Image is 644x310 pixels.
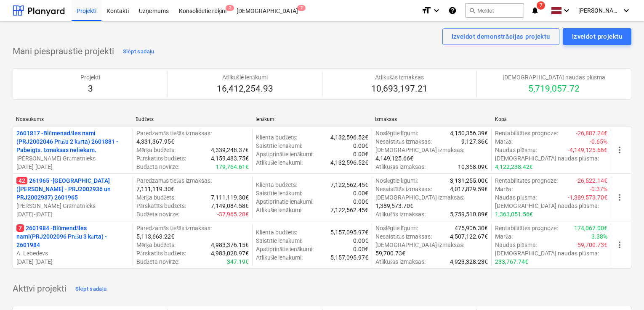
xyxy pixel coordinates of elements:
p: Rentabilitātes prognoze : [495,129,558,137]
p: Atlikušie ienākumi : [256,253,303,262]
p: 233,767.74€ [495,257,528,266]
p: -0.65% [590,137,607,146]
p: [DEMOGRAPHIC_DATA] naudas plūsma : [495,202,599,210]
p: Nesaistītās izmaksas : [375,137,432,146]
p: 4,983,376.15€ [211,241,249,249]
p: 4,507,122.67€ [450,232,488,241]
p: 4,159,483.75€ [211,154,249,163]
p: Apstiprinātie ienākumi : [256,245,314,253]
p: 347.19€ [227,257,249,266]
p: Paredzamās tiešās izmaksas : [136,224,212,232]
p: 4,132,596.52€ [330,133,368,142]
p: 3 [80,83,100,95]
p: Naudas plūsma : [495,241,537,249]
span: 2 [226,5,234,11]
p: 1,389,573.70€ [375,202,413,210]
p: Marža : [495,232,513,241]
p: 0.00€ [353,236,368,245]
p: Atlikušās izmaksas : [375,210,426,218]
p: 7,111,119.30€ [136,185,174,193]
p: 7,149,084.58€ [211,202,249,210]
p: 7,111,119.30€ [211,193,249,202]
iframe: Chat Widget [602,270,644,310]
p: 174,067.00€ [574,224,607,232]
p: 0.00€ [353,245,368,253]
p: Budžeta novirze : [136,163,179,171]
p: [PERSON_NAME] Grāmatnieks [16,202,129,210]
p: 179,764.61€ [216,163,249,171]
p: 4,150,356.39€ [450,129,488,137]
p: Paredzamās tiešās izmaksas : [136,176,212,185]
p: Apstiprinātie ienākumi : [256,150,314,158]
p: 4,122,238.42€ [495,163,533,171]
p: Noslēgtie līgumi : [375,176,418,185]
p: 7,122,562.45€ [330,206,368,214]
p: -1,389,573.70€ [568,193,607,202]
p: 3,131,255.00€ [450,176,488,185]
p: [DEMOGRAPHIC_DATA] naudas plūsma : [495,154,599,163]
p: 4,923,328.23€ [450,257,488,266]
p: 10,693,197.21 [371,83,428,95]
div: Kopā [495,116,608,123]
p: [DEMOGRAPHIC_DATA] izmaksas : [375,241,464,249]
p: Apstiprinātie ienākumi : [256,197,314,206]
p: 5,719,057.72 [503,83,605,95]
p: Noslēgtie līgumi : [375,224,418,232]
p: [DEMOGRAPHIC_DATA] izmaksas : [375,146,464,154]
p: 4,017,829.59€ [450,185,488,193]
p: Atlikušās izmaksas : [375,257,426,266]
button: Slēpt sadaļu [73,282,109,296]
button: Slēpt sadaļu [121,45,157,58]
p: Rentabilitātes prognoze : [495,176,558,185]
p: Naudas plūsma : [495,193,537,202]
p: Mērķa budžets : [136,146,176,154]
p: 4,339,248.37€ [211,146,249,154]
p: 261965 - [GEOGRAPHIC_DATA] ([PERSON_NAME] - PRJ2002936 un PRJ2002937) 2601965 [16,176,129,202]
div: Slēpt sadaļu [123,47,154,57]
p: -0.37% [590,185,607,193]
div: Budžets [136,116,248,123]
p: Mērķa budžets : [136,241,176,249]
p: Nesaistītās izmaksas : [375,185,432,193]
div: Izveidot demonstrācijas projektu [452,31,550,42]
span: more_vert [615,192,625,202]
p: Pārskatīts budžets : [136,154,186,163]
p: Rentabilitātes prognoze : [495,224,558,232]
p: 5,759,510.89€ [450,210,488,218]
p: Klienta budžets : [256,181,297,189]
p: Aktīvi projekti [13,283,67,295]
p: Projekti [80,73,100,81]
p: 4,331,367.95€ [136,137,174,146]
p: Marža : [495,185,513,193]
p: Atlikušās izmaksas [371,73,428,81]
div: Izmaksas [375,116,488,122]
span: 42 [16,177,27,184]
p: Atlikušie ienākumi : [256,158,303,167]
p: 0.00€ [353,189,368,197]
div: 2601817 -Blūmenadāles nami (PRJ2002046 Prūšu 2 kārta) 2601881 - Pabeigts. Izmaksas neliekam.[PERS... [16,129,129,171]
span: more_vert [615,145,625,155]
p: [DATE] - [DATE] [16,257,129,266]
p: 59,700.73€ [375,249,405,257]
p: 4,983,028.97€ [211,249,249,257]
p: [PERSON_NAME] Grāmatnieks [16,154,129,163]
p: 10,358.09€ [458,163,488,171]
div: 42261965 -[GEOGRAPHIC_DATA] ([PERSON_NAME] - PRJ2002936 un PRJ2002937) 2601965[PERSON_NAME] Grāma... [16,176,129,218]
p: Budžeta novirze : [136,257,179,266]
p: Atlikušie ienākumi [217,73,273,81]
p: [DEMOGRAPHIC_DATA] naudas plūsma [503,73,605,81]
div: Ienākumi [255,116,368,123]
p: [DEMOGRAPHIC_DATA] naudas plūsma : [495,249,599,257]
button: Izveidot demonstrācijas projektu [442,28,559,45]
p: Klienta budžets : [256,228,297,236]
p: Pārskatīts budžets : [136,249,186,257]
p: Paredzamās tiešās izmaksas : [136,129,212,137]
p: Marža : [495,137,513,146]
p: -26,522.14€ [576,176,607,185]
p: Nesaistītās izmaksas : [375,232,432,241]
p: Saistītie ienākumi : [256,142,302,150]
p: 0.00€ [353,197,368,206]
p: -4,149,125.66€ [568,146,607,154]
p: -59,700.73€ [576,241,607,249]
